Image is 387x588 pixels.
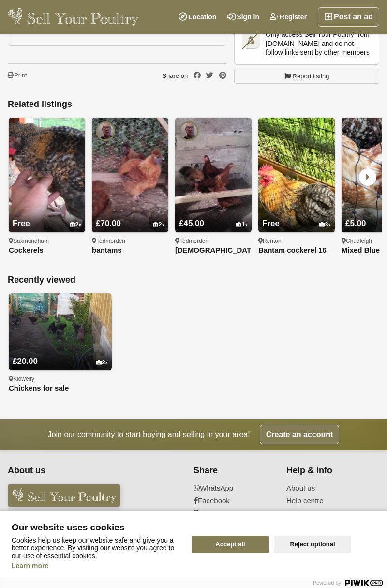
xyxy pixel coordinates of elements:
[92,246,168,255] a: bantams
[193,72,201,79] a: Share on Facebook
[162,72,226,80] div: Share on
[9,237,85,245] div: Saxmundham
[70,221,81,228] div: 2
[260,425,340,444] a: Create an account
[236,221,248,228] div: 1
[286,484,367,493] a: About us
[234,69,379,84] a: Report listing
[179,121,198,141] img: william morritt
[92,237,168,245] div: Todmorden
[12,523,180,532] span: Our website uses cookies
[9,118,85,232] img: Cockerels
[8,484,120,507] img: Sell Your Poultry
[96,121,115,141] img: william morritt
[258,200,335,232] a: Free 3
[258,237,335,245] div: Renton
[175,237,252,245] div: Todmorden
[8,275,379,286] h2: Recently viewed
[9,246,85,255] a: Cockerels
[96,359,108,366] div: 2
[258,246,335,255] a: Bantam cockerel 16 weeks old
[12,536,180,559] p: Cookies help us keep our website safe and give you a better experience. By visiting our website y...
[8,466,135,476] h4: About us
[9,200,85,232] a: Free 2
[318,7,379,27] a: Post an ad
[319,221,331,228] div: 3
[13,357,38,366] span: £20.00
[179,219,204,228] span: £45.00
[286,466,367,476] h4: Help & info
[13,219,30,228] span: Free
[219,72,226,79] a: Share on Pinterest
[12,562,48,570] a: Learn more
[9,293,112,371] img: Chickens for sale south Wales
[9,384,112,392] a: Chickens for sale [GEOGRAPHIC_DATA]
[286,509,367,518] a: Contact us
[92,118,168,232] img: bantams
[192,536,269,553] button: Accept all
[9,375,112,383] div: Kidwelly
[175,246,252,255] a: [DEMOGRAPHIC_DATA] bantams
[345,219,366,228] span: £5.00
[222,7,265,27] a: Sign in
[173,7,222,27] a: Location
[8,72,27,80] a: Print
[258,118,335,232] img: Bantam cockerel 16 weeks old
[193,484,286,493] a: WhatsApp
[193,466,286,476] h4: Share
[175,118,252,232] img: 3 month old bantams
[266,30,371,57] span: Only access Sell Your Poultry from [DOMAIN_NAME] and do not follow links sent by other members
[286,497,367,505] a: Help centre
[175,200,252,232] a: £45.00 1
[153,221,164,228] div: 2
[9,338,112,370] a: £20.00 2
[48,429,250,440] span: Join our community to start buying and selling in your area!
[265,7,312,27] a: Register
[8,7,138,27] img: Sell Your Poultry
[313,580,341,586] span: Powered by
[96,219,121,228] span: £70.00
[193,509,286,518] a: Pinterest
[8,99,379,110] h2: Related listings
[262,219,280,228] span: Free
[206,72,213,79] a: Share on Twitter
[193,497,286,505] a: Facebook
[92,200,168,232] a: £70.00 2
[293,72,329,81] span: Report listing
[274,536,351,553] button: Reject optional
